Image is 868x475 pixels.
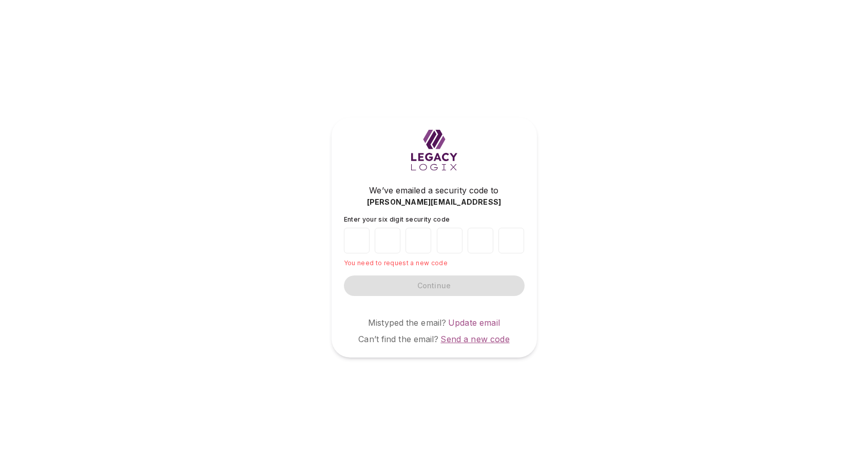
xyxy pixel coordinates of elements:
[368,318,446,328] span: Mistyped the email?
[358,334,438,344] span: Can’t find the email?
[448,318,500,328] a: Update email
[344,215,450,223] span: Enter your six digit security code
[369,184,498,196] span: We’ve emailed a security code to
[440,334,509,344] a: Send a new code
[344,259,525,267] p: You need to request a new code
[367,197,501,207] span: [PERSON_NAME][EMAIL_ADDRESS]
